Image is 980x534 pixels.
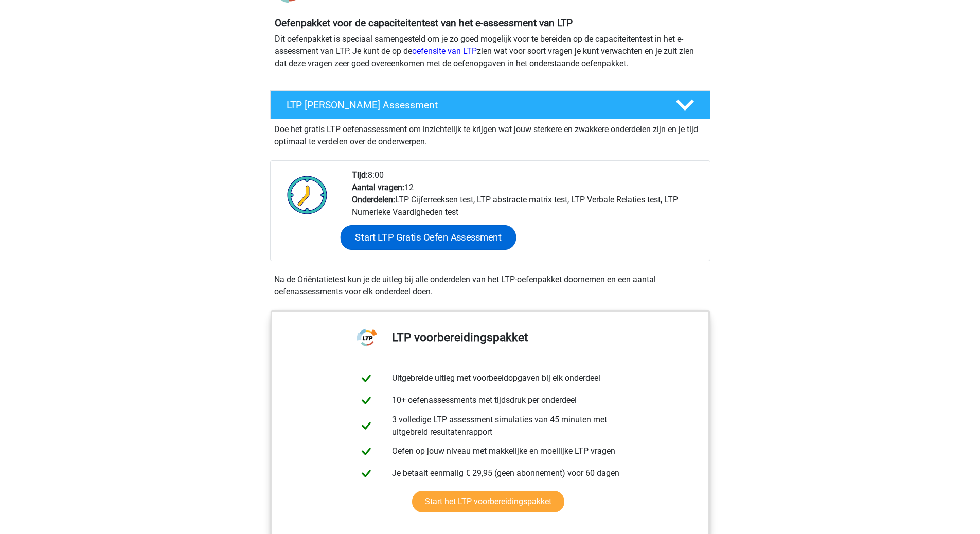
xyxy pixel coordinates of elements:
[352,195,395,205] b: Onderdelen:
[412,46,477,56] a: oefensite van LTP
[275,17,573,29] b: Oefenpakket voor de capaciteitentest van het e-assessment van LTP
[344,169,709,261] div: 8:00 12 LTP Cijferreeksen test, LTP abstracte matrix test, LTP Verbale Relaties test, LTP Numerie...
[412,491,564,512] a: Start het LTP voorbereidingspakket
[270,273,710,298] div: Na de Oriëntatietest kun je de uitleg bij alle onderdelen van het LTP-oefenpakket doornemen en ee...
[352,182,404,192] b: Aantal vragen:
[275,33,706,70] p: Dit oefenpakket is speciaal samengesteld om je zo goed mogelijk voor te bereiden op de capaciteit...
[270,119,710,148] div: Doe het gratis LTP oefenassessment om inzichtelijk te krijgen wat jouw sterkere en zwakkere onder...
[340,225,516,250] a: Start LTP Gratis Oefen Assessment
[352,170,368,180] b: Tijd:
[287,99,659,111] h4: LTP [PERSON_NAME] Assessment
[266,90,715,119] a: LTP [PERSON_NAME] Assessment
[281,169,333,220] img: Klok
